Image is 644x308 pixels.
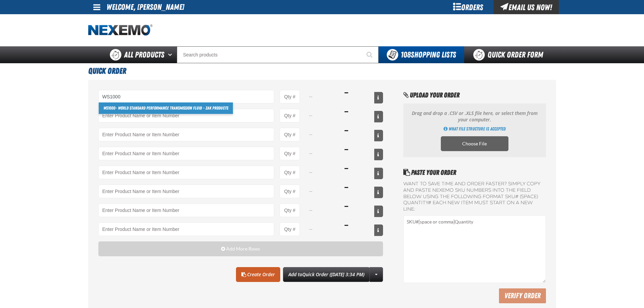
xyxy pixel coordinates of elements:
[362,46,379,63] button: Start Searching
[98,166,275,179] : Product
[441,136,508,151] label: Choose CSV, XLSX or ODS file to import multiple products. Opens a popup
[98,222,275,236] : Product
[280,147,300,160] input: Product Quantity
[374,224,383,236] button: View All Prices
[374,149,383,160] button: View All Prices
[410,110,539,123] p: Drag and drop a .CSV or .XLS file here, or select them from your computer.
[99,102,233,114] a: WS1000- World Standard Performance Transmission Fluid - ZAK Products
[88,24,152,36] a: Home
[103,105,115,111] strong: WS1000
[374,168,383,179] button: View All Prices
[401,50,411,60] strong: 108
[98,147,275,160] : Product
[226,246,260,252] span: Add More Rows
[280,185,300,198] input: Product Quantity
[280,109,300,122] input: Product Quantity
[280,166,300,179] input: Product Quantity
[403,167,546,177] h2: Paste Your Order
[280,204,300,217] input: Product Quantity
[369,267,383,282] a: More Actions
[88,66,126,76] span: Quick Order
[444,126,506,132] a: Get Directions of how to import multiple products using an CSV, XLSX or ODS file. Opens a popup
[280,222,300,236] input: Product Quantity
[98,185,275,198] : Product
[379,46,464,63] button: You have 108 Shopping Lists. Open to view details
[280,128,300,141] input: Product Quantity
[401,50,456,60] span: Shopping Lists
[302,271,364,278] span: Quick Order ([DATE] 3:34 PM)
[464,46,556,63] a: Quick Order Form
[166,46,177,63] button: Open All Products pages
[374,130,383,141] button: View All Prices
[177,46,379,63] input: Search
[88,24,152,36] img: Nexemo logo
[236,267,280,282] a: Create Order
[98,90,275,103] input: Product
[98,204,275,217] : Product
[98,241,383,256] button: Add More Rows
[374,206,383,217] button: View All Prices
[288,271,364,278] span: Add to
[403,90,546,100] h2: Upload Your Order
[280,90,300,103] input: Product Quantity
[98,109,275,122] : Product
[374,111,383,122] button: View All Prices
[124,49,164,61] span: All Products
[403,181,546,213] label: Want to save time and order faster? Simply copy and paste NEXEMO SKU numbers into the field below...
[374,187,383,198] button: View All Prices
[98,128,275,141] : Product
[283,267,370,282] button: Add toQuick Order ([DATE] 3:34 PM)
[374,92,383,103] button: View All Prices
